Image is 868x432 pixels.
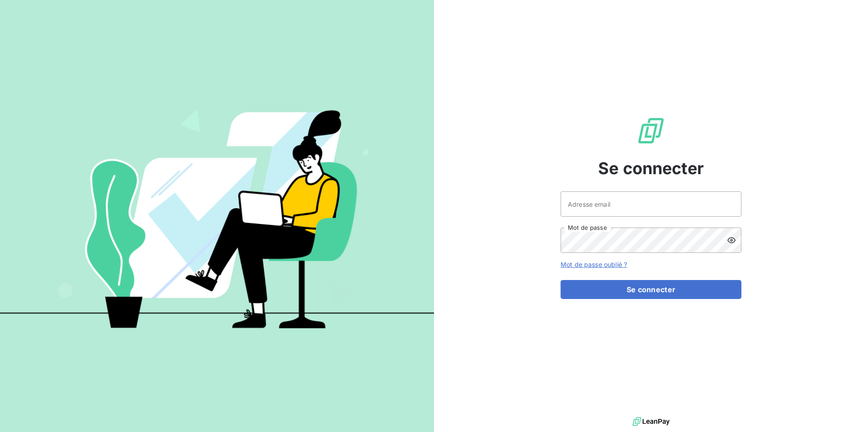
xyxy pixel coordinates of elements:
[561,261,627,268] a: Mot de passe oublié ?
[632,415,670,428] img: logo
[561,191,741,217] input: placeholder
[637,116,665,145] img: Logo LeanPay
[598,156,704,180] span: Se connecter
[561,280,741,299] button: Se connecter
